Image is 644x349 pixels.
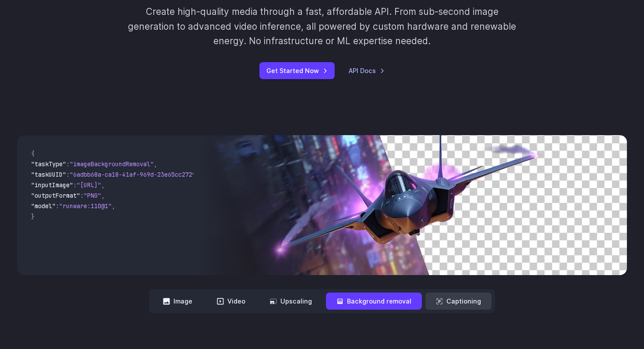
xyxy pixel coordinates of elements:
div: Domain Overview [33,52,78,57]
span: , [101,192,105,199]
img: website_grey.svg [14,23,21,30]
button: Image [152,293,203,310]
img: Futuristic stealth jet streaking through a neon-lit cityscape with glowing purple exhaust [200,135,627,275]
span: : [66,160,70,168]
span: "inputImage" [31,181,73,189]
button: Video [206,293,256,310]
span: { [31,150,35,157]
button: Upscaling [259,293,322,310]
img: tab_domain_overview_orange.svg [24,51,31,58]
img: tab_keywords_by_traffic_grey.svg [87,51,94,58]
a: API Docs [349,66,385,76]
div: Domain: [URL] [23,23,62,30]
span: , [112,202,115,210]
span: "taskType" [31,160,66,168]
span: "6adbb68a-ca18-41af-969d-23e65cc2729c" [70,171,203,178]
span: "PNG" [84,192,101,199]
span: "[URL]" [77,181,101,189]
span: "runware:110@1" [59,202,112,210]
span: : [80,192,84,199]
span: : [56,202,59,210]
span: "imageBackgroundRemoval" [70,160,154,168]
span: "outputFormat" [31,192,80,199]
span: : [66,171,70,178]
span: , [101,181,105,189]
button: Captioning [425,293,492,310]
span: "model" [31,202,56,210]
button: Background removal [326,293,422,310]
div: v 4.0.25 [25,14,43,21]
div: Keywords by Traffic [97,52,148,57]
span: } [31,213,35,220]
span: "taskUUID" [31,171,66,178]
span: , [154,160,157,168]
span: : [73,181,77,189]
img: logo_orange.svg [14,14,21,21]
p: Create high-quality media through a fast, affordable API. From sub-second image generation to adv... [127,4,517,48]
a: Get Started Now [259,62,335,79]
